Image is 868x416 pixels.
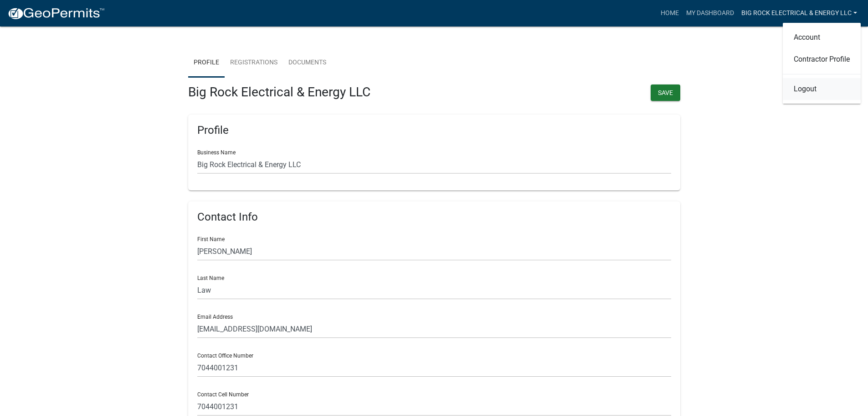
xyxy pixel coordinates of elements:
a: Home [657,5,683,22]
button: Save [651,84,680,101]
a: Account [783,26,861,48]
div: Big Rock Electrical & Energy LLC [783,23,861,104]
a: Profile [188,48,225,78]
a: Big Rock Electrical & Energy LLC [738,5,861,22]
h6: Profile [197,124,671,137]
h6: Contact Info [197,211,671,224]
a: My Dashboard [683,5,738,22]
h3: Big Rock Electrical & Energy LLC [188,84,427,100]
a: Documents [283,48,332,78]
a: Contractor Profile [783,48,861,70]
a: Logout [783,78,861,100]
a: Registrations [225,48,283,78]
